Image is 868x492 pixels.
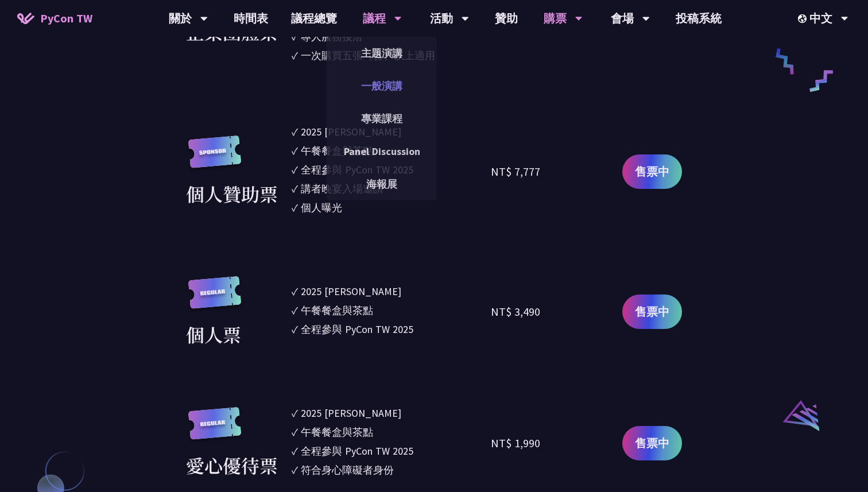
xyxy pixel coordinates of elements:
div: 2025 [PERSON_NAME] [301,284,401,299]
div: 全程參與 PyCon TW 2025 [301,162,413,177]
div: 2025 [PERSON_NAME] [301,405,401,421]
div: 午餐餐盒與茶點 [301,303,373,318]
img: regular.8f272d9.svg [186,276,243,320]
span: 售票中 [635,303,669,320]
img: regular.8f272d9.svg [186,407,243,451]
div: 全程參與 PyCon TW 2025 [301,321,413,337]
a: 一般演講 [327,72,437,99]
div: 個人票 [186,320,241,348]
li: ✓ [292,284,491,299]
li: ✓ [292,181,491,196]
li: ✓ [292,303,491,318]
div: 一次購買五張（含）以上適用 [301,48,435,63]
span: 售票中 [635,163,669,180]
a: 專業課程 [327,105,437,132]
a: 售票中 [622,295,682,329]
li: ✓ [292,143,491,158]
span: PyCon TW [40,10,92,27]
li: ✓ [292,124,491,140]
a: 售票中 [622,426,682,460]
li: ✓ [292,405,491,421]
img: Home icon of PyCon TW 2025 [17,13,34,24]
div: 個人贊助票 [186,180,278,207]
img: Locale Icon [798,14,809,23]
div: 符合身心障礙者身份 [301,462,394,478]
li: ✓ [292,48,491,63]
div: 午餐餐盒與茶點 [301,143,373,158]
span: 售票中 [635,435,669,452]
a: Panel Discussion [327,138,437,165]
div: 愛心優待票 [186,451,278,479]
div: 2025 [PERSON_NAME] [301,124,401,140]
div: NT$ 1,990 [491,435,540,452]
li: ✓ [292,443,491,459]
a: PyCon TW [6,4,104,33]
a: 主題演講 [327,40,437,67]
img: sponsor.43e6a3a.svg [186,135,243,180]
li: ✓ [292,462,491,478]
li: ✓ [292,424,491,440]
li: ✓ [292,162,491,177]
div: NT$ 7,777 [491,163,540,180]
a: 售票中 [622,154,682,189]
div: 全程參與 PyCon TW 2025 [301,443,413,459]
div: NT$ 3,490 [491,303,540,320]
li: ✓ [292,321,491,337]
div: 午餐餐盒與茶點 [301,424,373,440]
li: ✓ [292,200,491,215]
div: 個人曝光 [301,200,342,215]
div: 講者晚宴入場邀請 [301,181,383,196]
a: 海報展 [327,171,437,197]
